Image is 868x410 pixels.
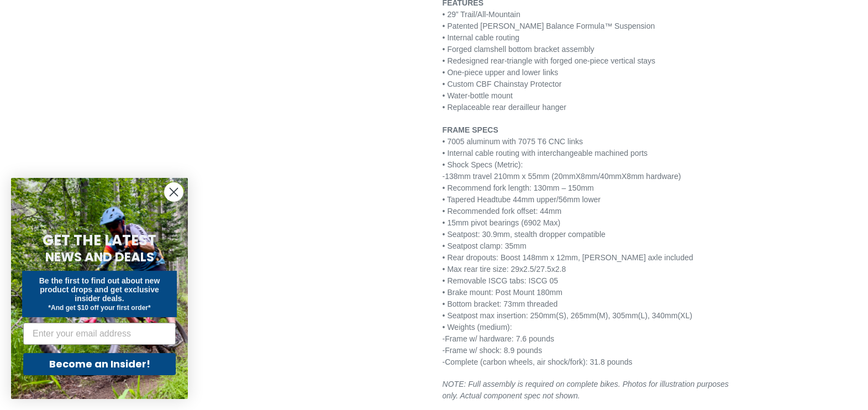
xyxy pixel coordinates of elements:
input: Enter your email address [23,323,176,345]
span: FRAME SPECS [443,125,498,134]
em: NOTE: Full assembly is required on complete bikes. Photos for illustration purposes only. Actual ... [443,380,729,400]
span: • 15mm pivot bearings [443,218,519,227]
em: . [578,391,580,400]
span: Be the first to find out about new product drops and get exclusive insider deals. [39,276,160,303]
span: NEWS AND DEALS [45,248,154,266]
p: • 7005 aluminum with 7075 T6 CNC links • Internal cable routing with interchangeable machined por... [443,124,735,368]
button: Become an Insider! [23,353,176,375]
span: (6902 Max) [521,218,560,227]
span: *And get $10 off your first order* [48,304,150,312]
span: GET THE LATEST [43,230,156,250]
button: Close dialog [164,182,183,202]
